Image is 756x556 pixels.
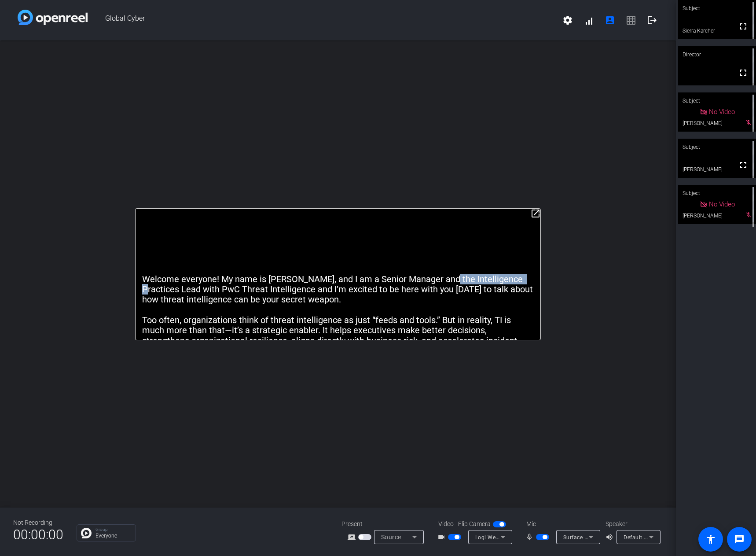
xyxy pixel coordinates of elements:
[647,15,657,26] mat-icon: logout
[530,208,541,219] mat-icon: open_in_new
[88,10,557,31] span: Global Cyber
[142,274,534,305] p: Welcome everyone! My name is [PERSON_NAME], and I am a Senior Manager and the Intelligence Practi...
[381,534,401,541] span: Source
[678,46,756,63] div: Director
[13,518,63,527] div: Not Recording
[734,534,745,545] mat-icon: message
[348,532,358,542] mat-icon: screen_share_outline
[142,315,534,357] p: Too often, organizations think of threat intelligence as just “feeds and tools.” But in reality, ...
[709,200,735,208] span: No Video
[458,519,491,529] span: Flip Camera
[738,160,749,170] mat-icon: fullscreen
[95,533,131,538] p: Everyone
[525,532,536,542] mat-icon: mic_none
[606,519,658,529] div: Speaker
[18,10,88,25] img: white-gradient.svg
[605,15,615,26] mat-icon: account_box
[13,524,63,545] span: 00:00:00
[678,185,756,202] div: Subject
[578,10,599,31] button: signal_cellular_alt
[437,532,448,542] mat-icon: videocam_outline
[95,527,131,532] p: Group
[606,532,616,542] mat-icon: volume_up
[709,108,735,116] span: No Video
[475,534,562,541] span: Logi Webcam C920e (046d:08b6)
[438,519,454,529] span: Video
[562,15,573,26] mat-icon: settings
[517,519,606,529] div: Mic
[738,21,749,32] mat-icon: fullscreen
[563,534,724,541] span: Surface Stereo Microphones (2- Surface High Definition Audio)
[678,139,756,155] div: Subject
[81,528,92,538] img: Chat Icon
[705,534,716,545] mat-icon: accessibility
[678,92,756,109] div: Subject
[341,519,429,529] div: Present
[738,67,749,78] mat-icon: fullscreen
